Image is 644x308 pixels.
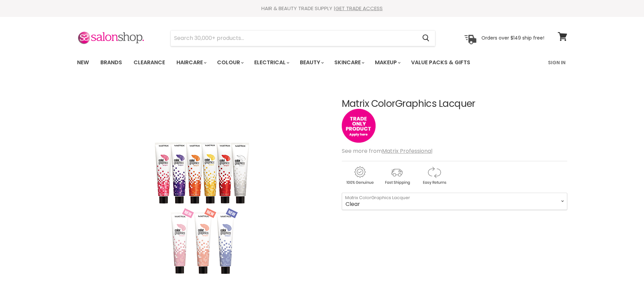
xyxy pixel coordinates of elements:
button: Search [417,30,435,46]
h1: Matrix ColorGraphics Lacquer [342,99,567,109]
a: Beauty [295,55,328,70]
a: Skincare [329,55,368,70]
a: Makeup [370,55,405,70]
nav: Main [69,53,576,72]
a: Electrical [249,55,293,70]
a: Colour [212,55,248,70]
img: tradeonly_small.jpg [342,109,376,143]
img: shipping.gif [379,165,415,186]
p: Orders over $149 ship free! [481,35,544,41]
a: Value Packs & Gifts [406,55,475,70]
ul: Main menu [72,53,510,72]
a: Clearance [128,55,170,70]
a: Haircare [171,55,211,70]
a: Matrix Professional [382,147,432,155]
form: Product [170,30,435,46]
a: New [72,55,94,70]
div: HAIR & BEAUTY TRADE SUPPLY | [69,5,576,12]
a: Sign In [544,55,570,70]
img: returns.gif [416,165,452,186]
span: See more from [342,147,432,155]
img: genuine.gif [342,165,378,186]
input: Search [171,30,417,46]
a: Brands [95,55,127,70]
a: GET TRADE ACCESS [335,5,383,12]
